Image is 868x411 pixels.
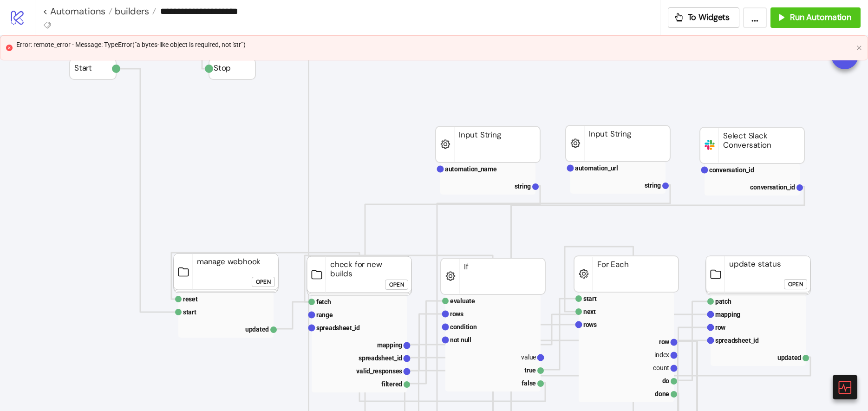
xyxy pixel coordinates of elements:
[856,45,862,51] span: close
[359,354,402,362] text: spreadsheet_id
[688,12,730,23] span: To Widgets
[653,364,669,372] text: count
[715,311,740,318] text: mapping
[709,166,754,174] text: conversation_id
[316,311,333,319] text: range
[790,12,851,23] span: Run Automation
[788,279,803,290] div: Open
[252,277,275,287] button: Open
[112,7,156,16] a: builders
[356,367,402,375] text: valid_responses
[784,279,807,289] button: Open
[715,337,759,344] text: spreadsheet_id
[715,298,731,305] text: patch
[743,7,767,28] button: ...
[856,45,862,51] button: close
[668,7,740,28] button: To Widgets
[515,183,531,190] text: string
[450,336,471,344] text: not null
[316,298,331,306] text: fetch
[583,321,597,328] text: rows
[450,323,477,331] text: condition
[521,353,536,361] text: value
[6,45,13,51] span: close-circle
[377,341,402,349] text: mapping
[575,164,618,172] text: automation_url
[183,308,196,316] text: start
[770,7,861,28] button: Run Automation
[583,295,597,302] text: start
[316,324,360,332] text: spreadsheet_id
[16,39,853,50] div: Error: remote_error - Message: TypeError("a bytes-like object is required, not 'str'")
[659,338,670,346] text: row
[583,308,596,315] text: next
[112,5,149,17] span: builders
[256,277,271,287] div: Open
[645,182,661,189] text: string
[750,183,795,191] text: conversation_id
[389,280,404,290] div: Open
[43,7,112,16] a: < Automations
[450,310,463,318] text: rows
[385,280,408,290] button: Open
[450,297,475,305] text: evaluate
[183,295,198,303] text: reset
[654,351,669,359] text: index
[445,165,497,173] text: automation_name
[715,324,726,331] text: row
